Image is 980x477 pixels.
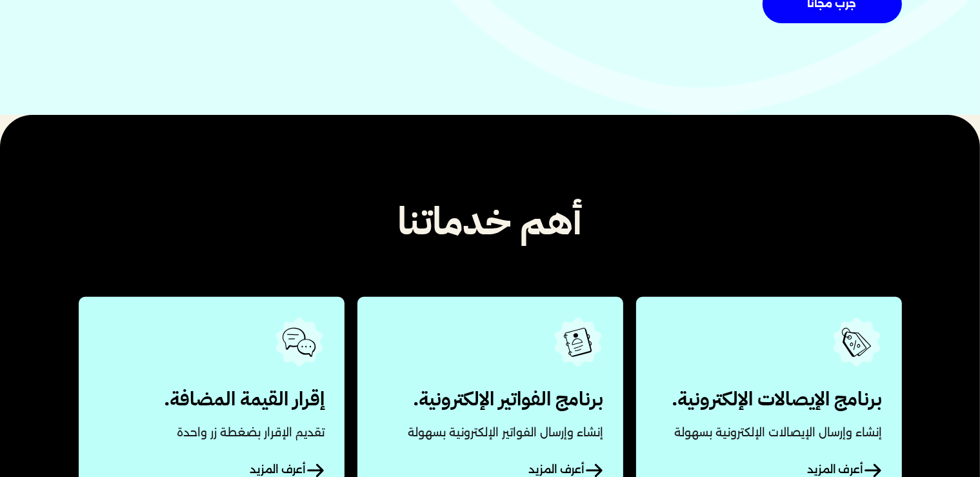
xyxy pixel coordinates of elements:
[251,199,728,245] h2: أهم خدماتنا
